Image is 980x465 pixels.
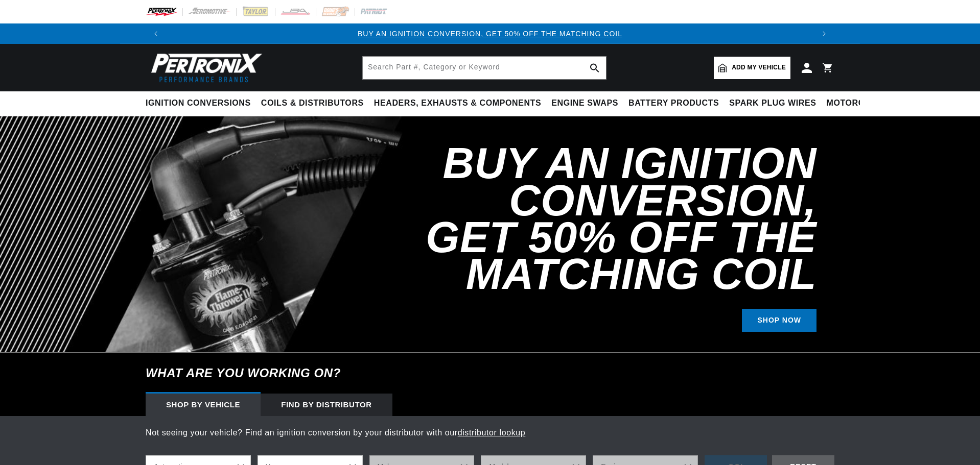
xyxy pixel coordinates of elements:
div: Announcement [166,28,814,39]
h2: Buy an Ignition Conversion, Get 50% off the Matching Coil [380,145,816,292]
button: Translation missing: en.sections.announcements.next_announcement [814,23,834,44]
a: distributor lookup [458,428,526,437]
div: Shop by vehicle [146,394,261,416]
summary: Battery Products [623,91,724,115]
span: Battery Products [628,98,719,109]
button: Translation missing: en.sections.announcements.previous_announcement [146,23,166,44]
summary: Engine Swaps [546,91,623,115]
summary: Motorcycle [822,91,893,115]
a: SHOP NOW [742,309,816,332]
summary: Coils & Distributors [256,91,369,115]
span: Motorcycle [827,98,888,109]
span: Add my vehicle [732,63,786,72]
span: Headers, Exhausts & Components [374,98,541,109]
img: Pertronix [146,50,263,85]
div: 1 of 3 [166,28,814,39]
span: Ignition Conversions [146,98,251,109]
div: Find by Distributor [261,394,392,416]
a: Add my vehicle [714,57,790,79]
a: BUY AN IGNITION CONVERSION, GET 50% OFF THE MATCHING COIL [358,30,622,38]
input: Search Part #, Category or Keyword [363,57,606,79]
span: Engine Swaps [551,98,618,109]
span: Spark Plug Wires [729,98,816,109]
summary: Spark Plug Wires [724,91,821,115]
span: Coils & Distributors [261,98,364,109]
summary: Ignition Conversions [146,91,256,115]
h6: What are you working on? [120,353,860,394]
button: search button [584,57,606,79]
summary: Headers, Exhausts & Components [369,91,546,115]
p: Not seeing your vehicle? Find an ignition conversion by your distributor with our [146,426,834,439]
slideshow-component: Translation missing: en.sections.announcements.announcement_bar [120,23,860,44]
